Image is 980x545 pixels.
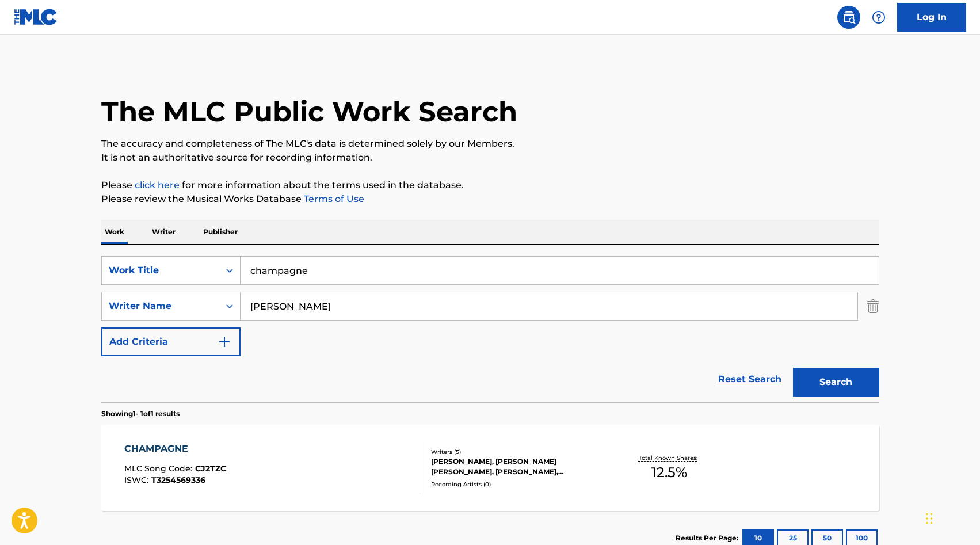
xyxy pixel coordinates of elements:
[101,192,879,206] p: Please review the Musical Works Database
[926,501,933,536] div: Drag
[922,490,980,545] iframe: Chat Widget
[101,151,879,165] p: It is not an authoritative source for recording information.
[124,463,195,474] span: MLC Song Code :
[109,299,212,313] div: Writer Name
[431,480,605,489] div: Recording Artists ( 0 )
[867,6,890,29] div: Help
[837,6,860,29] a: Public Search
[195,463,226,474] span: CJ2TZC
[109,264,212,277] div: Work Title
[101,137,879,151] p: The accuracy and completeness of The MLC's data is determined solely by our Members.
[151,475,205,485] span: T3254569336
[842,10,856,24] img: search
[101,327,241,356] button: Add Criteria
[218,335,231,349] img: 9d2ae6d4665cec9f34b9.svg
[101,409,180,419] p: Showing 1 - 1 of 1 results
[867,292,879,321] img: Delete Criterion
[101,94,517,129] h1: The MLC Public Work Search
[302,193,364,204] a: Terms of Use
[101,425,879,511] a: CHAMPAGNEMLC Song Code:CJ2TZCISWC:T3254569336Writers (5)[PERSON_NAME], [PERSON_NAME] [PERSON_NAME...
[897,3,966,32] a: Log In
[101,220,128,244] p: Work
[651,462,687,483] span: 12.5 %
[639,453,700,462] p: Total Known Shares:
[135,180,180,190] a: click here
[101,256,879,402] form: Search Form
[124,442,226,456] div: CHAMPAGNE
[200,220,241,244] p: Publisher
[431,448,605,456] div: Writers ( 5 )
[872,10,886,24] img: help
[431,456,605,477] div: [PERSON_NAME], [PERSON_NAME] [PERSON_NAME], [PERSON_NAME], [PERSON_NAME] [PERSON_NAME], [PERSON_N...
[712,367,787,392] a: Reset Search
[124,475,151,485] span: ISWC :
[101,178,879,192] p: Please for more information about the terms used in the database.
[148,220,179,244] p: Writer
[676,533,741,543] p: Results Per Page:
[14,9,58,25] img: MLC Logo
[793,368,879,397] button: Search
